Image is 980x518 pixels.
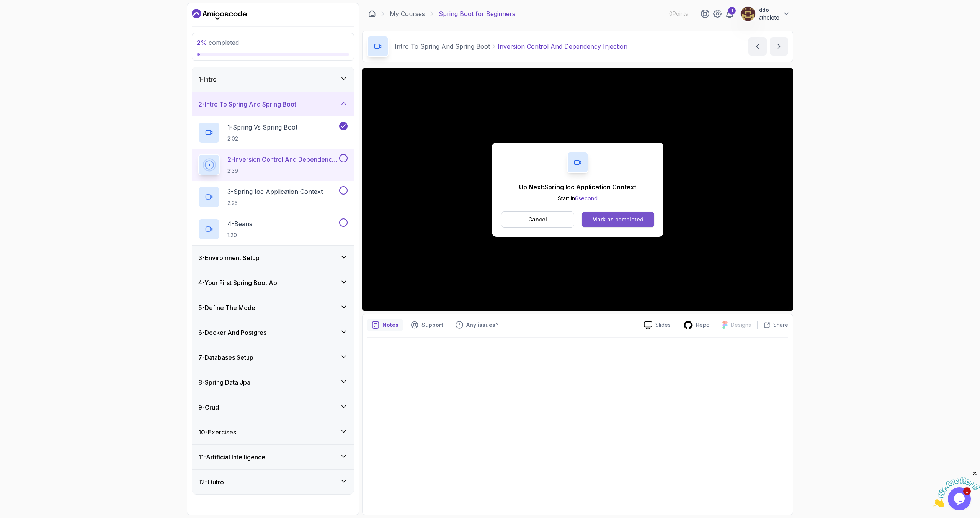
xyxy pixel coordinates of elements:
[192,246,354,270] button: 3-Environment Setup
[192,370,354,395] button: 8-Spring Data Jpa
[192,8,247,20] a: Dashboard
[362,68,793,311] iframe: 2 - Inversion Control and Dependency Injection
[192,67,354,92] button: 1-Intro
[528,216,547,223] p: Cancel
[395,42,490,51] p: Intro To Spring And Spring Boot
[198,122,348,143] button: 1-Spring Vs Spring Boot2:02
[741,7,755,21] img: user profile image
[227,123,297,132] p: 1 - Spring Vs Spring Boot
[198,403,219,412] h3: 9 - Crud
[227,219,252,228] p: 4 - Beans
[198,100,296,109] h3: 2 - Intro To Spring And Spring Boot
[367,319,403,331] button: notes button
[466,321,498,329] p: Any issues?
[773,321,788,329] p: Share
[198,154,348,175] button: 2-Inversion Control And Dependency Injection2:39
[197,39,239,46] span: completed
[731,321,751,329] p: Designs
[439,9,515,18] p: Spring Boot for Beginners
[575,195,598,202] span: 6 second
[421,321,443,329] p: Support
[198,477,224,487] h3: 12 - Outro
[638,321,677,329] a: Slides
[192,295,354,320] button: 5-Define The Model
[368,10,376,18] a: Dashboard
[198,218,348,240] button: 4-Beans1:20
[759,14,779,21] p: athelete
[748,37,767,56] button: previous content
[406,319,448,331] button: Support button
[198,452,265,462] h3: 11 - Artificial Intelligence
[677,320,716,330] a: Repo
[696,321,710,329] p: Repo
[192,320,354,345] button: 6-Docker And Postgres
[592,216,644,223] div: Mark as completed
[519,195,636,202] p: Start in
[227,167,338,175] p: 2:39
[198,75,217,84] h3: 1 - Intro
[192,92,354,116] button: 2-Intro To Spring And Spring Boot
[198,428,236,437] h3: 10 - Exercises
[198,253,260,262] h3: 3 - Environment Setup
[227,231,252,239] p: 1:20
[198,186,348,208] button: 3-Spring Ioc Application Context2:25
[192,470,354,494] button: 12-Outro
[498,42,627,51] p: Inversion Control And Dependency Injection
[192,270,354,295] button: 4-Your First Spring Boot Api
[192,420,354,444] button: 10-Exercises
[655,321,671,329] p: Slides
[197,39,207,46] span: 2 %
[669,10,688,18] p: 0 Points
[582,212,654,227] button: Mark as completed
[192,445,354,469] button: 11-Artificial Intelligence
[933,470,980,507] iframe: chat widget
[451,319,503,331] button: Feedback button
[198,303,257,312] h3: 5 - Define The Model
[192,345,354,370] button: 7-Databases Setup
[198,328,266,337] h3: 6 - Docker And Postgres
[227,155,338,164] p: 2 - Inversion Control And Dependency Injection
[725,9,734,18] a: 1
[382,321,399,329] p: Notes
[198,278,279,287] h3: 4 - Your First Spring Boot Api
[519,182,636,192] p: Up Next: Spring Ioc Application Context
[759,6,779,14] p: ddo
[198,353,253,362] h3: 7 - Databases Setup
[770,37,788,56] button: next content
[757,321,788,329] button: Share
[227,187,323,196] p: 3 - Spring Ioc Application Context
[227,135,297,143] p: 2:02
[198,378,250,387] h3: 8 - Spring Data Jpa
[501,211,574,228] button: Cancel
[740,6,790,21] button: user profile imageddoathelete
[728,7,736,15] div: 1
[390,9,425,18] a: My Courses
[227,199,323,207] p: 2:25
[192,395,354,420] button: 9-Crud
